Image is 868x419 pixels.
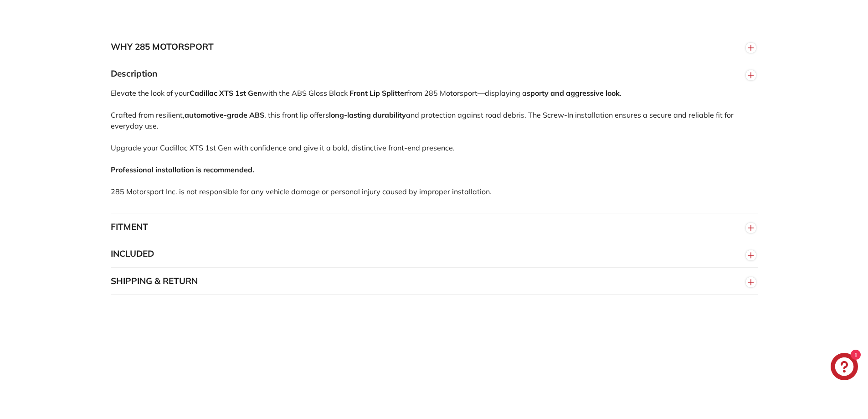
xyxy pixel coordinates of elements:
[527,88,620,98] strong: sporty and aggressive look
[111,165,254,174] strong: Professional installation is recommended.
[111,60,758,88] button: Description
[111,33,758,61] button: WHY 285 MOTORSPORT
[111,88,758,213] div: Elevate the look of your with the ABS Gloss Black from 285 Motorsport—displaying a . Crafted from...
[111,268,758,295] button: SHIPPING & RETURN
[111,213,758,241] button: FITMENT
[111,240,758,268] button: INCLUDED
[185,110,264,119] strong: automotive-grade ABS
[329,110,406,119] strong: long-lasting durability
[828,353,861,383] inbox-online-store-chat: Shopify online store chat
[349,88,407,98] strong: Front Lip Splitter
[190,88,262,98] strong: Cadillac XTS 1st Gen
